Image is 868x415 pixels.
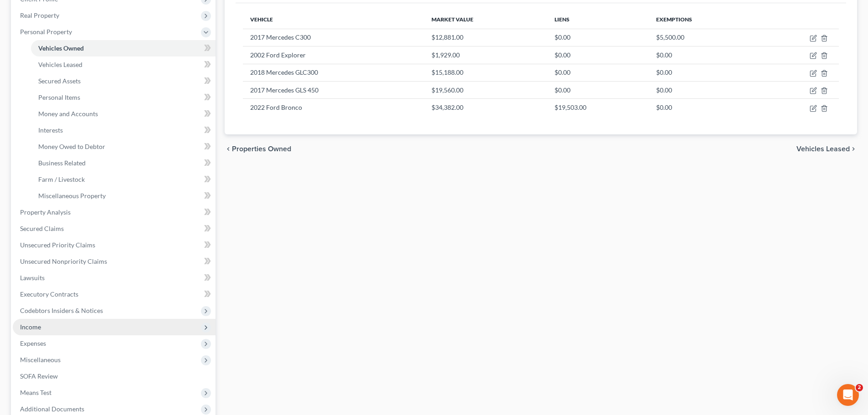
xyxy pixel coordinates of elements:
span: Property Analysis [20,208,71,216]
a: SOFA Review [13,368,216,384]
i: chevron_right [850,145,857,153]
td: $19,560.00 [424,81,548,98]
i: chevron_left [225,145,232,153]
td: $34,382.00 [424,99,548,116]
button: chevron_left Properties Owned [225,145,291,153]
a: Money Owed to Debtor [31,138,216,155]
td: $12,881.00 [424,29,548,46]
span: Vehicles Leased [38,61,82,68]
a: Personal Items [31,89,216,106]
span: Real Property [20,11,59,19]
span: Executory Contracts [20,290,78,298]
span: Expenses [20,339,46,347]
th: Liens [547,10,649,29]
td: 2002 Ford Explorer [243,46,424,64]
span: Secured Claims [20,225,64,232]
span: Unsecured Nonpriority Claims [20,257,107,265]
td: $15,188.00 [424,64,548,81]
span: Business Related [38,159,86,167]
a: Vehicles Leased [31,56,216,73]
a: Vehicles Owned [31,40,216,56]
span: Personal Items [38,93,80,101]
th: Market Value [424,10,548,29]
span: Lawsuits [20,274,45,282]
a: Business Related [31,155,216,171]
td: $0.00 [649,81,759,98]
td: $5,500.00 [649,29,759,46]
a: Miscellaneous Property [31,188,216,204]
td: $0.00 [547,81,649,98]
span: Money and Accounts [38,110,98,118]
a: Unsecured Priority Claims [13,237,216,253]
span: Unsecured Priority Claims [20,241,95,249]
a: Unsecured Nonpriority Claims [13,253,216,270]
iframe: Intercom live chat [837,384,859,406]
th: Vehicle [243,10,424,29]
span: Interests [38,126,63,134]
a: Secured Claims [13,220,216,237]
td: 2017 Mercedes GLS 450 [243,81,424,98]
td: $0.00 [547,29,649,46]
span: Vehicles Owned [38,44,84,52]
span: 2 [856,384,863,391]
span: Farm / Livestock [38,175,85,183]
td: 2022 Ford Bronco [243,99,424,116]
td: $0.00 [547,46,649,64]
span: Miscellaneous [20,356,61,364]
a: Lawsuits [13,270,216,286]
td: $19,503.00 [547,99,649,116]
a: Executory Contracts [13,286,216,302]
span: Properties Owned [232,145,291,153]
a: Money and Accounts [31,106,216,122]
a: Property Analysis [13,204,216,220]
span: Money Owed to Debtor [38,143,105,150]
span: Secured Assets [38,77,81,85]
button: Vehicles Leased chevron_right [796,145,857,153]
span: Vehicles Leased [796,145,850,153]
th: Exemptions [649,10,759,29]
td: $1,929.00 [424,46,548,64]
td: 2018 Mercedes GLC300 [243,64,424,81]
span: Income [20,323,41,331]
a: Farm / Livestock [31,171,216,188]
span: Personal Property [20,28,72,36]
span: SOFA Review [20,372,58,380]
td: $0.00 [649,46,759,64]
td: $0.00 [649,99,759,116]
td: $0.00 [649,64,759,81]
a: Secured Assets [31,73,216,89]
a: Interests [31,122,216,138]
td: $0.00 [547,64,649,81]
td: 2017 Mercedes C300 [243,29,424,46]
span: Means Test [20,389,51,396]
span: Additional Documents [20,405,84,413]
span: Codebtors Insiders & Notices [20,307,103,314]
span: Miscellaneous Property [38,192,106,200]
